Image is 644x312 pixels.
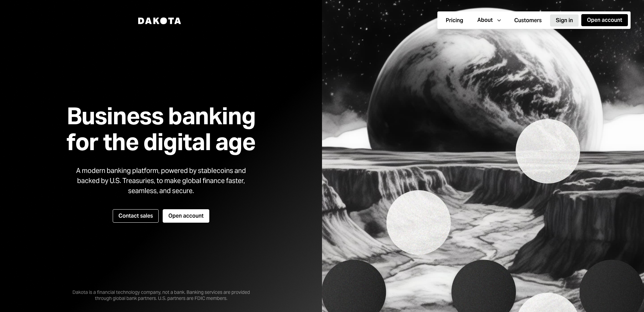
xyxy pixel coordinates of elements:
a: Pricing [440,14,469,27]
div: A modern banking platform, powered by stablecoins and backed by U.S. Treasuries, to make global f... [70,166,252,196]
a: Customers [508,14,547,27]
button: Open account [581,14,628,26]
div: Dakota is a financial technology company, not a bank. Banking services are provided through globa... [60,278,262,301]
div: About [477,16,493,24]
a: Sign in [550,14,579,27]
button: Open account [163,209,209,223]
button: Customers [508,14,547,27]
button: Contact sales [113,209,159,223]
button: Sign in [550,14,579,27]
button: About [472,14,506,26]
button: Pricing [440,14,469,27]
h1: Business banking for the digital age [58,103,264,155]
